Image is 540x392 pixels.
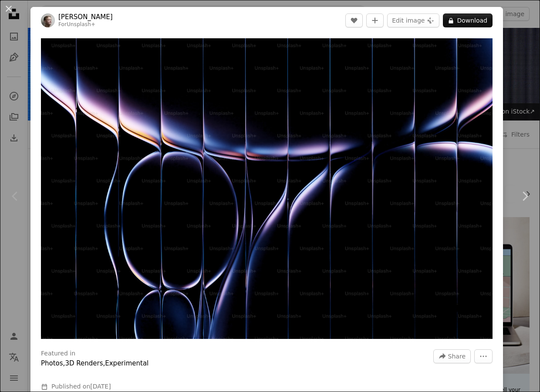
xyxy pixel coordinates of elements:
button: Add to Collection [366,13,384,27]
button: Download [443,13,493,27]
a: Experimental [105,359,148,367]
time: June 16, 2023 at 11:10:02 AM EDT [90,383,111,390]
a: Unsplash+ [67,21,95,27]
button: Zoom in on this image [41,38,493,339]
a: Next [510,154,540,238]
img: Go to Almas Salakhov's profile [41,13,55,27]
a: 3D Renders [65,359,103,367]
button: Like [345,13,363,27]
button: More Actions [474,349,493,363]
div: For [58,21,113,28]
span: , [63,359,65,367]
span: , [103,359,105,367]
span: Published on [51,383,111,390]
button: Edit image [387,13,439,27]
a: Photos [41,359,63,367]
button: Share this image [433,349,471,363]
span: Share [448,350,466,363]
img: a black background with lines and circles [41,38,493,339]
a: [PERSON_NAME] [58,13,113,21]
h3: Featured in [41,349,75,358]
